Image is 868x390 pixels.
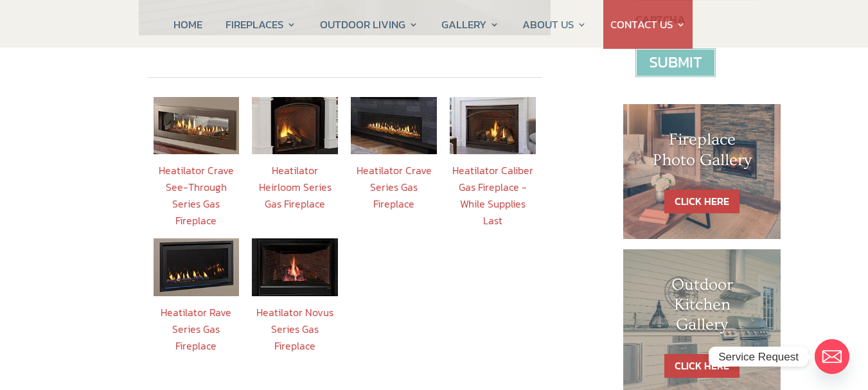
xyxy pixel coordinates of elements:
[159,163,234,228] a: Heatilator Crave See-Through Series Gas Fireplace
[664,190,740,213] a: CLICK HERE
[154,97,240,154] img: HTL-gasFP-Crave48ST-Illusion-AmberGlass-Logs-195x177
[154,238,240,296] img: HTL_Rave32_195x177
[351,97,437,154] img: Crave60_GettyImages-151573744_sideregister_195x177
[635,48,716,77] input: Submit
[357,163,432,211] a: Heatilator Crave Series Gas Fireplace
[649,130,756,176] h1: Fireplace Photo Gallery
[664,354,740,378] a: CLICK HERE
[452,163,533,228] a: Heatilator Caliber Gas Fireplace - While Supplies Last
[450,97,536,154] img: 14_CAL42X-WB_BronzeCam-Front_2977_195x155
[815,339,849,374] a: Email
[256,305,333,353] a: Heatilator Novus Series Gas Fireplace
[252,238,338,296] img: HTL-Novus-42in-gas-fireplace_195x177
[259,163,332,211] a: Heatilator Heirloom Series Gas Fireplace
[649,275,756,342] h1: Outdoor Kitchen Gallery
[252,97,338,154] img: HTL_gasFP_Heirloom36-NB_195x177
[161,305,231,353] a: Heatilator Rave Series Gas Fireplace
